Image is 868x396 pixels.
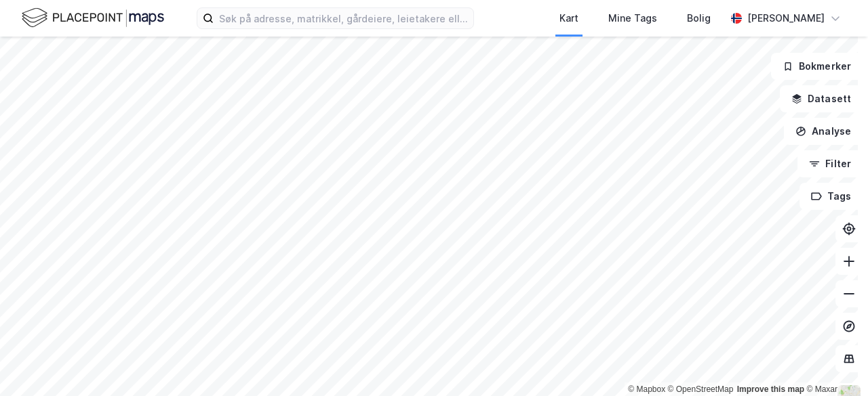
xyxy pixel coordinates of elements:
[214,8,473,28] input: Søk på adresse, matrikkel, gårdeiere, leietakere eller personer
[747,10,825,26] div: [PERSON_NAME]
[22,6,164,30] img: logo.f888ab2527a4732fd821a326f86c7f29.svg
[687,10,711,26] div: Bolig
[800,331,868,396] iframe: Chat Widget
[559,10,578,26] div: Kart
[608,10,657,26] div: Mine Tags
